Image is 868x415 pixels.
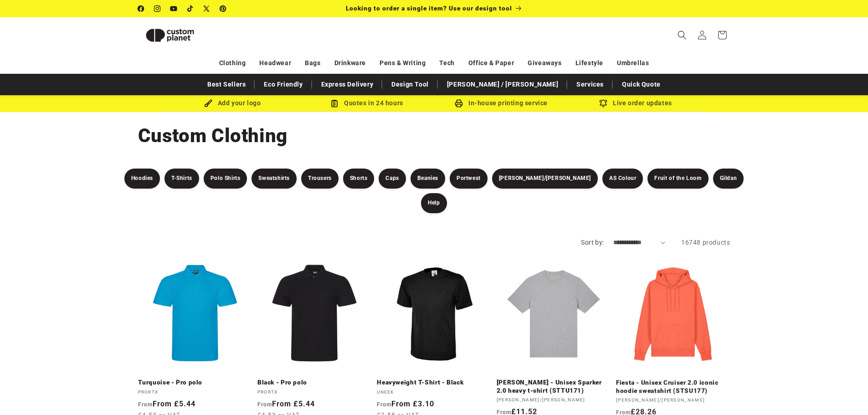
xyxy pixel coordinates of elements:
a: Caps [379,169,406,189]
img: Order Updates Icon [330,99,339,108]
a: AS Colour [602,169,643,189]
a: [PERSON_NAME] / [PERSON_NAME] [442,77,563,92]
span: Looking to order a single item? Use our design tool [346,5,512,12]
a: Trousers [301,169,339,189]
a: Services [572,77,608,92]
label: Sort by: [581,239,604,246]
a: Umbrellas [617,55,649,71]
a: Lifestyle [575,55,603,71]
a: Hoodies [124,169,160,189]
a: Pens & Writing [380,55,426,71]
span: 16748 products [681,239,730,246]
a: Design Tool [387,77,433,92]
a: Best Sellers [203,77,250,92]
a: Turquoise - Pro polo [138,379,252,387]
a: Black - Pro polo [257,379,371,387]
a: Clothing [219,55,246,71]
a: [PERSON_NAME]/[PERSON_NAME] [492,169,598,189]
a: Eco Friendly [259,77,307,92]
div: In-house printing service [434,97,569,109]
img: Brush Icon [204,99,212,108]
div: Live order updates [569,97,703,109]
a: Sweatshirts [252,169,297,189]
a: Office & Paper [468,55,514,71]
a: Drinkware [334,55,366,71]
a: Shorts [343,169,375,189]
summary: Search [672,25,692,45]
a: Custom Planet [134,17,232,53]
img: In-house printing [455,99,463,108]
a: Help [421,193,447,213]
a: Fiesta - Unisex Cruiser 2.0 iconic hoodie sweatshirt (STSU177) [616,379,730,395]
nav: Product filters [120,169,749,213]
a: T-Shirts [164,169,199,189]
a: Express Delivery [317,77,378,92]
a: Fruit of the Loom [647,169,708,189]
h1: Custom Clothing [138,123,730,148]
a: Giveaways [528,55,561,71]
a: [PERSON_NAME] - Unisex Sparker 2.0 heavy t-shirt (STTU171) [497,379,611,395]
a: Polo Shirts [204,169,247,189]
img: Order updates [599,99,607,108]
div: Add your logo [165,97,300,109]
a: Tech [439,55,454,71]
img: Custom Planet [138,21,202,50]
a: Quick Quote [617,77,665,92]
a: Heavyweight T-Shirt - Black [377,379,491,387]
div: Quotes in 24 hours [300,97,434,109]
a: Portwest [450,169,488,189]
a: Headwear [259,55,291,71]
a: Beanies [411,169,445,189]
a: Gildan [713,169,744,189]
a: Bags [305,55,320,71]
